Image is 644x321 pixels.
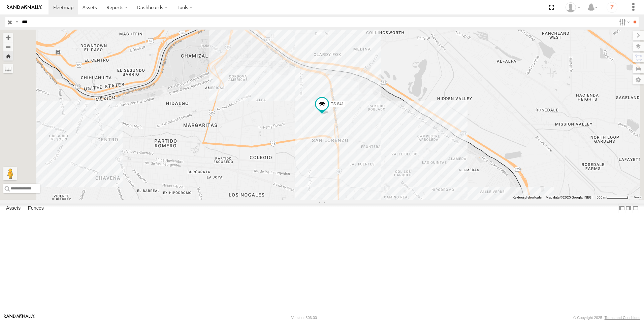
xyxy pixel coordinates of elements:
[573,316,640,320] div: © Copyright 2025 -
[597,195,606,199] span: 500 m
[291,316,317,320] div: Version: 306.00
[616,17,631,27] label: Search Filter Options
[3,167,17,180] button: Drag Pegman onto the map to open Street View
[625,204,632,213] label: Dock Summary Table to the Right
[3,42,13,51] button: Zoom out
[331,102,344,106] span: TS 841
[607,2,617,13] i: ?
[633,75,644,84] label: Map Settings
[618,204,625,213] label: Dock Summary Table to the Left
[3,64,13,73] label: Measure
[546,195,592,199] span: Map data ©2025 Google, INEGI
[25,204,47,213] label: Fences
[3,33,13,42] button: Zoom in
[513,195,542,200] button: Keyboard shortcuts
[3,51,13,61] button: Zoom Home
[7,5,42,10] img: rand-logo.svg
[594,195,631,200] button: Map Scale: 500 m per 62 pixels
[605,316,640,320] a: Terms and Conditions
[563,2,583,12] div: Jonathan Soto
[14,17,20,27] label: Search Query
[3,204,24,213] label: Assets
[632,204,639,213] label: Hide Summary Table
[634,196,641,199] a: Terms (opens in new tab)
[4,314,35,321] a: Visit our Website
